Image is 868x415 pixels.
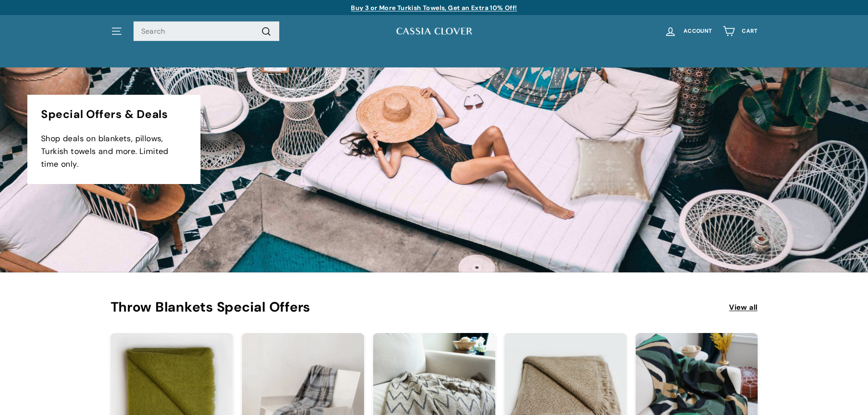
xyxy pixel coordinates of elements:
a: Cart [717,18,763,45]
a: Buy 3 or More Turkish Towels, Get an Extra 10% Off! [351,4,517,12]
span: Cart [742,28,757,34]
h2: Throw Blankets Special Offers [111,300,729,315]
input: Search [134,21,279,41]
p: Special Offers & Deals [41,108,187,121]
span: Account [683,28,712,34]
a: Account [659,18,717,45]
p: Shop deals on blankets, pillows, Turkish towels and more. Limited time only. [41,132,187,170]
a: View all [729,302,757,313]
